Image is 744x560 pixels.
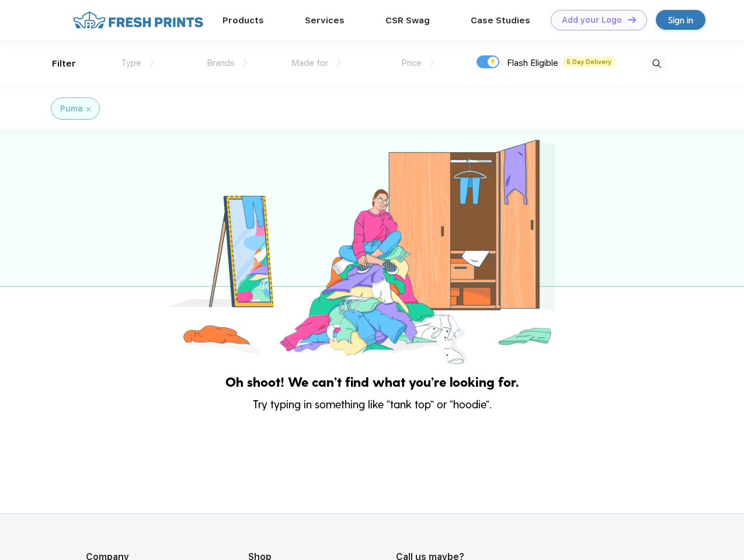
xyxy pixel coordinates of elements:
img: DT [628,16,636,23]
span: Made for [291,58,328,68]
a: CSR Swag [385,15,430,26]
span: Type [121,58,141,68]
span: 5 Day Delivery [563,57,615,67]
img: filter_cancel.svg [86,107,91,111]
img: dropdown.png [244,60,248,66]
img: fo%20logo%202.webp [69,10,207,30]
span: Price [401,58,422,68]
img: desktop_search.svg [647,54,666,73]
div: Filter [52,57,76,71]
a: Services [305,15,345,26]
a: Products [222,15,264,26]
div: Puma [60,103,83,115]
img: dropdown.png [430,60,434,66]
span: Brands [207,58,235,68]
div: Add your Logo [562,15,622,25]
span: Flash Eligible [507,58,558,68]
img: dropdown.png [150,60,154,66]
div: Sign in [668,13,693,27]
img: dropdown.png [337,60,341,66]
a: Sign in [656,10,705,30]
